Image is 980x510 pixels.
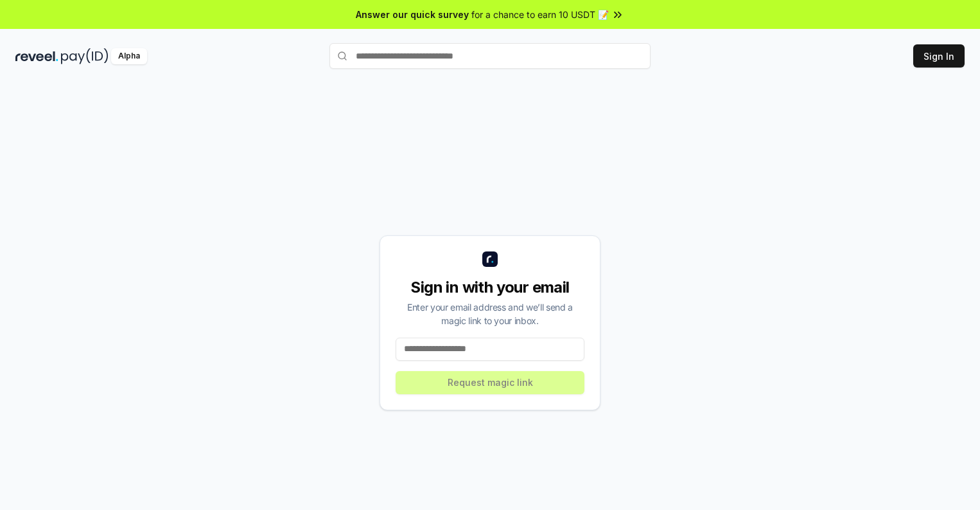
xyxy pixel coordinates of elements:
[396,300,584,327] div: Enter your email address and we’ll send a magic link to your inbox.
[396,277,584,298] div: Sign in with your email
[111,48,147,64] div: Alpha
[15,48,58,64] img: reveel_dark
[471,8,609,21] span: for a chance to earn 10 USDT 📝
[482,251,498,267] img: logo_small
[61,48,109,64] img: pay_id
[913,44,965,68] button: Sign In
[356,8,469,21] span: Answer our quick survey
